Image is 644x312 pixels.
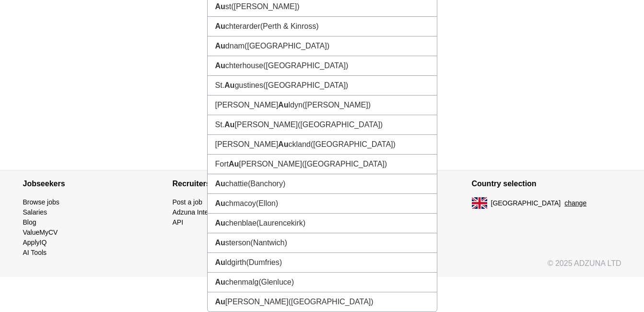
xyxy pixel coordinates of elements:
h4: Country selection [472,170,621,197]
strong: Au [215,199,225,207]
a: Adzuna Intelligence [173,208,231,216]
span: ([GEOGRAPHIC_DATA]) [311,140,396,148]
li: [PERSON_NAME] ldyn [208,96,437,115]
li: chmacoy [208,194,437,214]
a: Browse jobs [23,198,59,206]
a: AI Tools [23,249,47,256]
li: chenblae [208,214,437,233]
li: St. gustines [208,76,437,96]
strong: Au [215,42,225,50]
strong: Au [215,278,225,286]
a: Post a job [173,198,202,206]
a: Blog [23,218,36,226]
span: ([GEOGRAPHIC_DATA]) [245,42,329,50]
img: UK flag [472,197,487,209]
span: (Dumfries) [246,258,282,266]
span: ([GEOGRAPHIC_DATA]) [288,298,373,306]
span: [GEOGRAPHIC_DATA] [491,198,561,208]
li: chterhouse [208,56,437,76]
strong: Au [224,120,234,129]
span: (Glenluce) [258,278,294,286]
strong: Au [215,61,225,70]
span: (Ellon) [256,199,278,207]
a: Salaries [23,208,47,216]
strong: Au [215,22,225,30]
li: Fort [PERSON_NAME] [208,155,437,174]
span: (Perth & Kinross) [260,22,319,30]
li: sterson [208,233,437,253]
span: (Nantwich) [250,239,287,247]
a: ValueMyCV [23,228,58,236]
strong: Au [278,140,288,148]
span: (Laurencekirk) [257,219,305,227]
span: ([PERSON_NAME]) [303,101,371,109]
strong: Au [215,298,225,306]
div: © 2025 ADZUNA LTD [15,258,629,277]
li: St. [PERSON_NAME] [208,115,437,135]
li: [PERSON_NAME] ckland [208,135,437,155]
strong: Au [215,219,225,227]
span: ([GEOGRAPHIC_DATA]) [263,81,348,89]
li: [PERSON_NAME] [208,292,437,312]
li: chterarder [208,17,437,36]
span: ([GEOGRAPHIC_DATA]) [298,120,383,129]
strong: Au [224,81,234,89]
span: ([PERSON_NAME]) [231,2,299,11]
strong: Au [215,239,225,247]
li: chattie [208,174,437,194]
strong: Au [215,2,225,11]
li: ldgirth [208,253,437,273]
li: chenmalg [208,273,437,292]
a: API [173,218,184,226]
button: change [564,198,586,208]
a: ApplyIQ [23,239,47,246]
strong: Au [229,160,239,168]
span: ([GEOGRAPHIC_DATA]) [302,160,387,168]
strong: Au [215,258,225,266]
strong: Au [278,101,288,109]
strong: Au [215,180,225,188]
span: ([GEOGRAPHIC_DATA]) [263,61,348,70]
span: (Banchory) [248,180,285,188]
li: dnam [208,36,437,56]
